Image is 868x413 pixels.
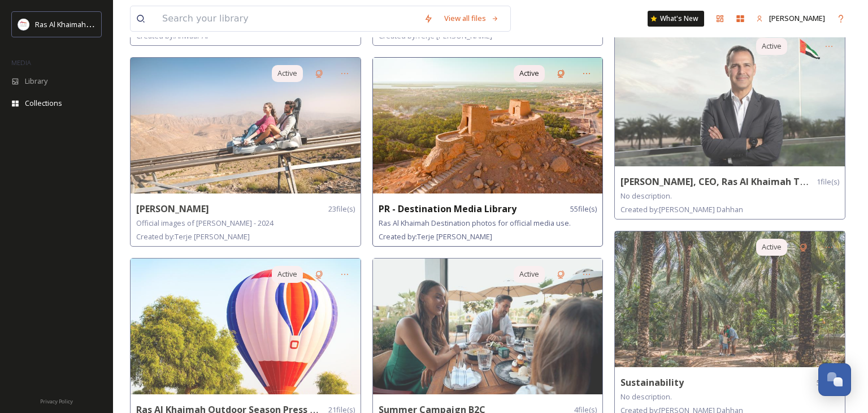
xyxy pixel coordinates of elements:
[277,68,297,79] span: Active
[818,363,851,396] button: Open Chat
[620,204,743,214] span: Created by: [PERSON_NAME] Dahhan
[328,204,355,214] span: 23 file(s)
[762,242,782,252] span: Active
[131,58,361,193] img: bd81b62b-870d-422c-9bd4-4761a91d25bf.jpg
[131,259,361,394] img: e0222ccf-6255-4936-987a-341590b03107.jpg
[439,7,505,29] a: View all files
[11,58,31,67] span: MEDIA
[570,204,597,214] span: 55 file(s)
[136,203,209,215] strong: [PERSON_NAME]
[817,177,839,187] span: 1 file(s)
[379,218,571,228] span: Ras Al Khaimah Destination photos for official media use.
[373,259,603,394] img: 986c165d-17bd-490e-9150-b83c6d4a2d2e.jpg
[379,231,492,242] span: Created by: Terje [PERSON_NAME]
[519,269,539,279] span: Active
[519,68,539,79] span: Active
[648,11,704,27] a: What's New
[379,203,517,215] strong: PR - Destination Media Library
[769,13,825,23] span: [PERSON_NAME]
[817,377,839,388] span: 5 file(s)
[35,19,195,29] span: Ras Al Khaimah Tourism Development Authority
[25,98,62,109] span: Collections
[136,218,274,228] span: Official images of [PERSON_NAME] - 2024
[277,269,297,279] span: Active
[615,31,845,166] img: c31c8ceb-515d-4687-9f3e-56b1a242d210.jpg
[620,191,672,201] span: No description.
[40,394,73,407] a: Privacy Policy
[373,58,603,193] img: 21f13973-0c2b-4138-b2f3-8f4bea45de3a.jpg
[615,231,845,367] img: 6af0912f-5ad3-4dba-861f-f5ab8fa920a1.jpg
[750,7,831,29] a: [PERSON_NAME]
[136,231,250,242] span: Created by: Terje [PERSON_NAME]
[620,376,684,389] strong: Sustainability
[762,41,782,51] span: Active
[620,392,672,402] span: No description.
[18,19,29,30] img: Logo_RAKTDA_RGB-01.png
[157,6,418,31] input: Search your library
[25,76,47,87] span: Library
[40,398,73,405] span: Privacy Policy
